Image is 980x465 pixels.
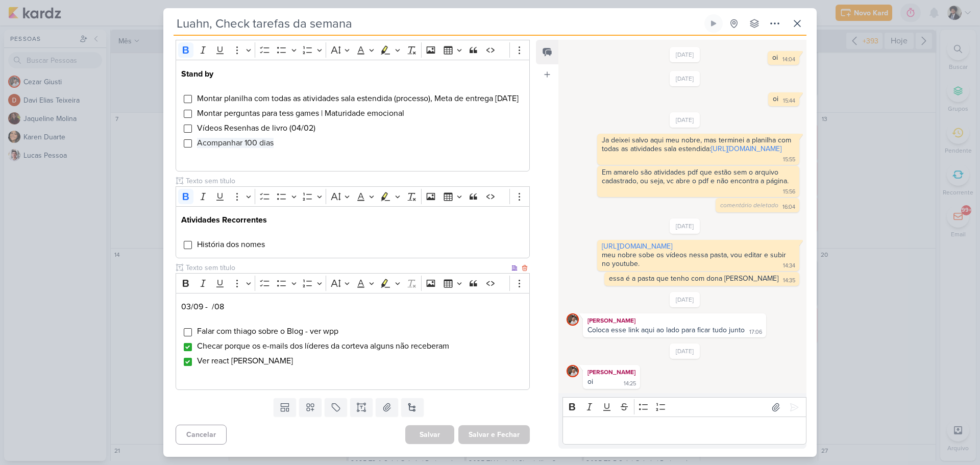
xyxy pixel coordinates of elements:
[567,365,579,377] img: Cezar Giusti
[197,326,338,336] span: Falar com thiago sobre o Blog - ver wpp
[602,136,793,153] div: Ja deixei salvo aqui meu nobre, mas terminei a planilha com todas as atividades sala estendida:
[197,93,519,104] span: Montar planilha com todas as atividades sala estendida (processo), Meta de entrega [DATE]
[783,262,795,270] div: 14:34
[176,206,530,259] div: Editor editing area: main
[176,273,530,293] div: Editor toolbar
[587,377,593,386] div: oi
[624,380,636,388] div: 14:25
[720,202,778,209] span: comentário deletado
[181,69,213,79] strong: Stand by
[197,138,274,148] span: Acompanhar 100 dias
[197,123,315,133] span: Vídeos Resenhas de livro (04/02)
[773,94,778,103] div: oi
[197,108,404,118] span: Montar perguntas para tess games | Maturidade emocional
[609,274,778,283] div: essa é a pasta que tenho com dona [PERSON_NAME]
[783,156,795,164] div: 15:55
[772,53,778,62] div: oi
[749,328,762,336] div: 17:06
[176,425,227,445] button: Cancelar
[709,19,718,28] div: Ligar relógio
[184,262,509,273] input: Texto sem título
[174,14,702,33] input: Kard Sem Título
[197,356,293,366] span: Ver react [PERSON_NAME]
[176,293,530,390] div: Editor editing area: main
[562,417,806,445] div: Editor editing area: main
[711,144,781,153] a: [URL][DOMAIN_NAME]
[176,186,530,206] div: Editor toolbar
[181,301,524,313] p: 03/09 - /08
[602,168,789,185] div: Em amarelo são atividades pdf que estão sem o arquivo cadastrado, ou seja, vc abre o pdf e não en...
[782,203,795,211] div: 16:04
[602,242,672,251] a: [URL][DOMAIN_NAME]
[176,60,530,172] div: Editor editing area: main
[197,341,449,351] span: Checar porque os e-mails dos líderes da corteva alguns não receberam
[585,367,638,377] div: [PERSON_NAME]
[783,97,795,105] div: 15:44
[181,215,267,225] strong: Atividades Recorrentes
[184,176,530,186] input: Texto sem título
[176,40,530,60] div: Editor toolbar
[587,326,745,334] div: Coloca esse link aqui ao lado para ficar tudo junto
[783,188,795,196] div: 15:56
[602,251,788,268] div: meu nobre sobe os vídeos nessa pasta, vou editar e subir no youtube.
[782,56,795,64] div: 14:04
[197,239,265,250] span: História dos nomes
[585,315,764,326] div: [PERSON_NAME]
[567,313,579,326] img: Cezar Giusti
[562,397,806,417] div: Editor toolbar
[783,277,795,285] div: 14:35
